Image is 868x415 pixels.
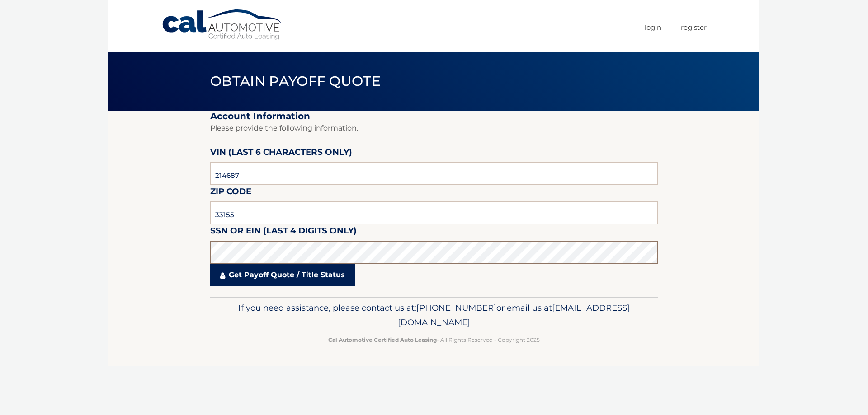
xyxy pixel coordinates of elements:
[161,9,283,41] a: Cal Automotive
[210,122,658,135] p: Please provide the following information.
[210,185,251,201] label: Zip Code
[210,73,381,89] span: Obtain Payoff Quote
[645,20,661,35] a: Login
[210,224,357,241] label: SSN or EIN (last 4 digits only)
[210,111,658,122] h2: Account Information
[210,145,352,162] label: VIN (last 6 characters only)
[216,301,652,330] p: If you need assistance, please contact us at: or email us at
[681,20,707,35] a: Register
[416,303,496,313] span: [PHONE_NUMBER]
[216,335,652,345] p: - All Rights Reserved - Copyright 2025
[328,336,437,343] strong: Cal Automotive Certified Auto Leasing
[210,264,355,286] a: Get Payoff Quote / Title Status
